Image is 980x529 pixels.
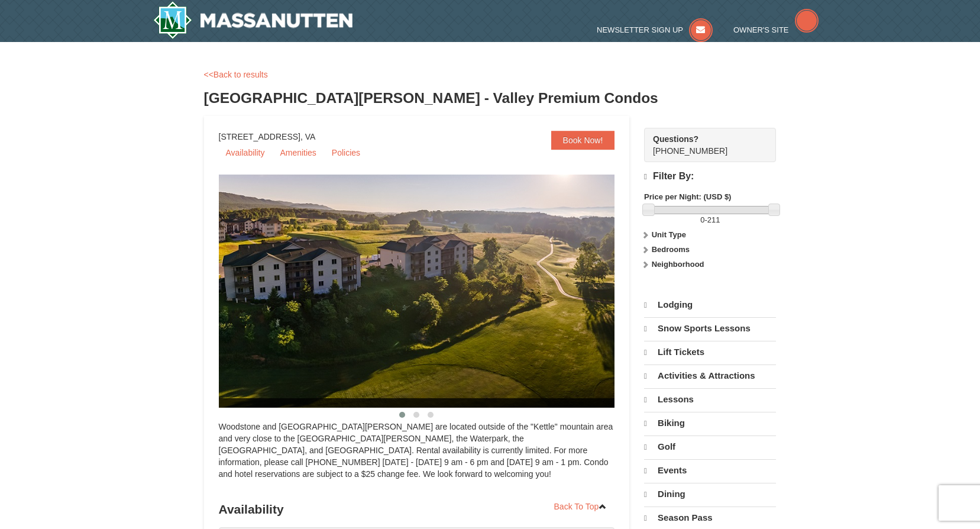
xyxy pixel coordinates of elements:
[707,215,720,224] span: 211
[644,459,776,482] a: Events
[653,133,755,156] span: [PHONE_NUMBER]
[546,498,615,515] a: Back To Top
[733,25,789,34] span: Owner's Site
[219,498,615,521] h3: Availability
[273,144,323,162] a: Amenities
[204,70,268,79] a: <<Back to results
[597,25,683,34] span: Newsletter Sign Up
[644,365,776,387] a: Activities & Attractions
[652,260,704,269] strong: Neighborhood
[219,175,645,408] img: 19219041-4-ec11c166.jpg
[644,436,776,458] a: Golf
[644,341,776,363] a: Lift Tickets
[644,294,776,316] a: Lodging
[644,214,776,226] label: -
[700,215,704,224] span: 0
[219,421,615,492] div: Woodstone and [GEOGRAPHIC_DATA][PERSON_NAME] are located outside of the "Kettle" mountain area an...
[652,245,690,254] strong: Bedrooms
[644,412,776,434] a: Biking
[653,134,698,144] strong: Questions?
[644,388,776,411] a: Lessons
[733,25,819,34] a: Owner's Site
[204,86,777,110] h3: [GEOGRAPHIC_DATA][PERSON_NAME] - Valley Premium Condos
[652,230,686,239] strong: Unit Type
[644,483,776,505] a: Dining
[551,131,615,150] a: Book Now!
[219,144,272,162] a: Availability
[644,171,776,182] h4: Filter By:
[153,1,353,39] a: Massanutten Resort
[644,317,776,340] a: Snow Sports Lessons
[597,25,713,34] a: Newsletter Sign Up
[644,507,776,529] a: Season Pass
[644,192,731,201] strong: Price per Night: (USD $)
[325,144,367,162] a: Policies
[153,1,353,39] img: Massanutten Resort Logo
